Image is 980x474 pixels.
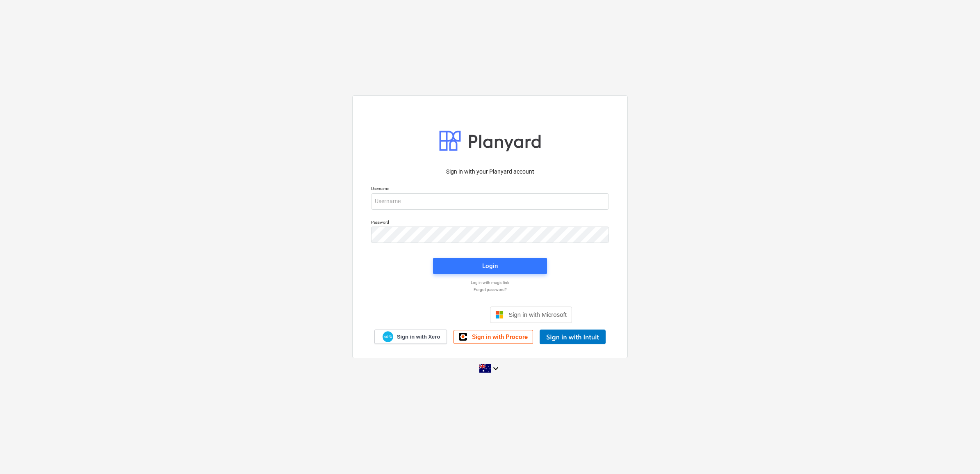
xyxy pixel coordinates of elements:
[472,333,528,341] span: Sign in with Procore
[383,331,393,342] img: Xero logo
[482,261,498,271] div: Login
[371,220,609,227] p: Password
[374,330,447,344] a: Sign in with Xero
[371,193,609,210] input: Username
[404,306,488,324] iframe: Sign in with Google Button
[371,186,609,193] p: Username
[454,330,533,344] a: Sign in with Procore
[433,258,547,274] button: Login
[495,311,504,319] img: Microsoft logo
[367,280,613,285] a: Log in with magic link
[491,364,501,373] i: keyboard_arrow_down
[367,287,613,292] a: Forgot password?
[371,167,609,176] p: Sign in with your Planyard account
[508,311,567,318] span: Sign in with Microsoft
[397,333,440,341] span: Sign in with Xero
